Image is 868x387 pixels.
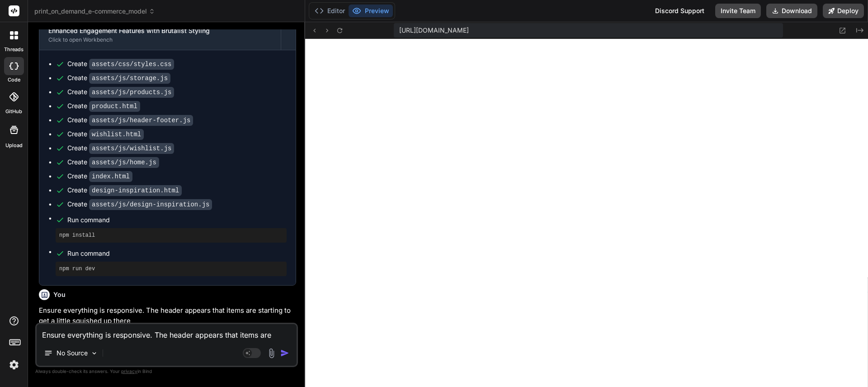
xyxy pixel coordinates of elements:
div: Create [67,186,182,195]
div: Create [67,87,174,97]
p: Always double-check its answers. Your in Bind [35,367,298,376]
code: assets/js/wishlist.js [89,143,174,154]
img: attachment [266,348,277,358]
button: Invite Team [715,4,761,18]
div: Create [67,172,132,181]
div: Create [67,115,193,125]
span: Run command [67,215,287,225]
span: [URL][DOMAIN_NAME] [399,26,469,35]
label: GitHub [5,108,22,115]
code: wishlist.html [89,129,144,140]
code: assets/js/design-inspiration.js [89,199,212,210]
div: Create [67,158,159,167]
button: Deploy [823,4,864,18]
img: icon [280,349,289,358]
button: Preview [349,5,393,17]
span: Run command [67,249,287,258]
code: assets/js/products.js [89,87,174,98]
img: settings [6,357,22,373]
div: Create [67,73,170,83]
code: index.html [89,171,132,182]
code: design-inspiration.html [89,185,182,196]
p: No Source [57,349,88,358]
span: privacy [121,368,137,374]
button: Enhanced Engagement Features with Brutalist StylingClick to open Workbench [39,20,281,50]
iframe: Preview [305,39,868,387]
div: Click to open Workbench [48,36,272,43]
code: assets/js/storage.js [89,73,170,84]
pre: npm run dev [59,265,283,272]
code: product.html [89,101,140,112]
div: Create [67,59,174,69]
label: code [8,76,20,84]
span: print_on_demand_e-commerce_model [34,7,155,16]
code: assets/js/header-footer.js [89,115,193,126]
code: assets/js/home.js [89,157,159,168]
label: threads [4,46,24,53]
img: Pick Models [90,349,98,357]
label: Upload [5,142,23,149]
button: Download [766,4,817,18]
div: Create [67,143,174,153]
pre: npm install [59,232,283,239]
h6: You [53,290,66,299]
div: Create [67,129,144,139]
button: Editor [311,5,349,17]
div: Discord Support [650,4,710,18]
code: assets/css/styles.css [89,59,174,70]
p: Ensure everything is responsive. The header appears that items are starting to get a little squis... [39,306,296,326]
div: Create [67,101,140,111]
div: Create [67,200,212,209]
div: Enhanced Engagement Features with Brutalist Styling [48,26,272,35]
